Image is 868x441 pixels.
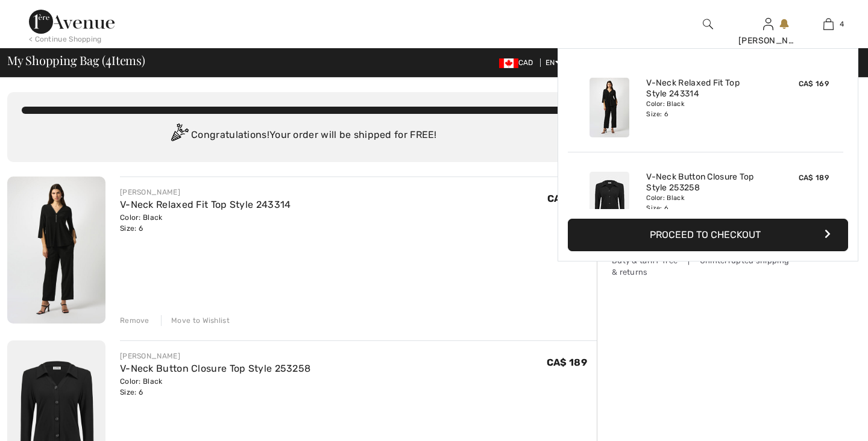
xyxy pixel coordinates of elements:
[568,219,848,251] button: Proceed to Checkout
[120,376,310,398] div: Color: Black Size: 6
[499,58,518,68] img: Canadian Dollar
[161,315,230,326] div: Move to Wishlist
[799,174,829,182] span: CA$ 189
[29,34,102,45] div: < Continue Shopping
[703,17,713,31] img: search the website
[167,124,191,148] img: Congratulation2.svg
[799,17,858,31] a: 4
[823,17,834,31] img: My Bag
[120,315,149,326] div: Remove
[120,199,291,210] a: V-Neck Relaxed Fit Top Style 243314
[590,78,629,137] img: V-Neck Relaxed Fit Top Style 243314
[840,19,844,30] span: 4
[546,58,561,67] span: EN
[22,124,582,148] div: Congratulations! Your order will be shipped for FREE!
[646,172,765,193] a: V-Neck Button Closure Top Style 253258
[547,193,587,204] span: CA$ 169
[646,193,765,213] div: Color: Black Size: 6
[738,34,797,47] div: [PERSON_NAME]
[763,18,773,30] a: Sign In
[799,80,829,88] span: CA$ 169
[646,99,765,119] div: Color: Black Size: 6
[120,363,310,374] a: V-Neck Button Closure Top Style 253258
[7,54,145,66] span: My Shopping Bag ( Items)
[105,51,112,67] span: 4
[590,172,629,231] img: V-Neck Button Closure Top Style 253258
[612,255,793,278] div: Duty & tariff-free | Uninterrupted shipping & returns
[29,10,115,34] img: 1ère Avenue
[763,17,773,31] img: My Info
[7,177,105,324] img: V-Neck Relaxed Fit Top Style 243314
[120,351,310,361] div: [PERSON_NAME]
[120,187,291,198] div: [PERSON_NAME]
[120,212,291,234] div: Color: Black Size: 6
[547,357,587,368] span: CA$ 189
[499,58,538,67] span: CAD
[646,78,765,99] a: V-Neck Relaxed Fit Top Style 243314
